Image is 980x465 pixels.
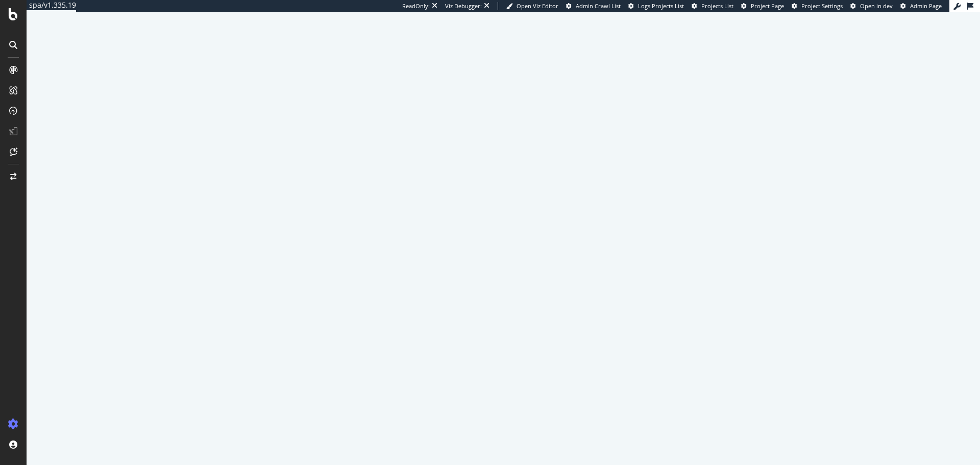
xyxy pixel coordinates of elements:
[860,2,893,10] span: Open in dev
[628,2,684,10] a: Logs Projects List
[467,212,540,249] div: animation
[850,2,893,10] a: Open in dev
[900,2,942,10] a: Admin Page
[506,2,558,10] a: Open Viz Editor
[576,2,621,10] span: Admin Crawl List
[445,2,482,10] div: Viz Debugger:
[517,2,558,10] span: Open Viz Editor
[792,2,843,10] a: Project Settings
[701,2,733,10] span: Projects List
[566,2,621,10] a: Admin Crawl List
[801,2,843,10] span: Project Settings
[910,2,942,10] span: Admin Page
[638,2,684,10] span: Logs Projects List
[751,2,784,10] span: Project Page
[741,2,784,10] a: Project Page
[402,2,430,10] div: ReadOnly:
[692,2,733,10] a: Projects List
